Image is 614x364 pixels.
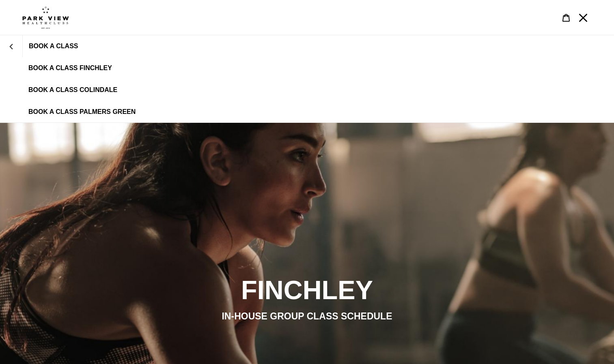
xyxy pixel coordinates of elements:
[29,43,78,50] span: BOOK A CLASS
[28,64,112,72] span: BOOK A CLASS FINCHLEY
[575,9,592,26] button: Menu
[222,310,392,321] span: IN-HOUSE GROUP CLASS SCHEDULE
[28,86,117,94] span: BOOK A CLASS COLINDALE
[86,274,528,306] h2: FINCHLEY
[22,6,69,29] img: Park view health clubs is a gym near you.
[28,108,136,116] span: BOOK A CLASS PALMERS GREEN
